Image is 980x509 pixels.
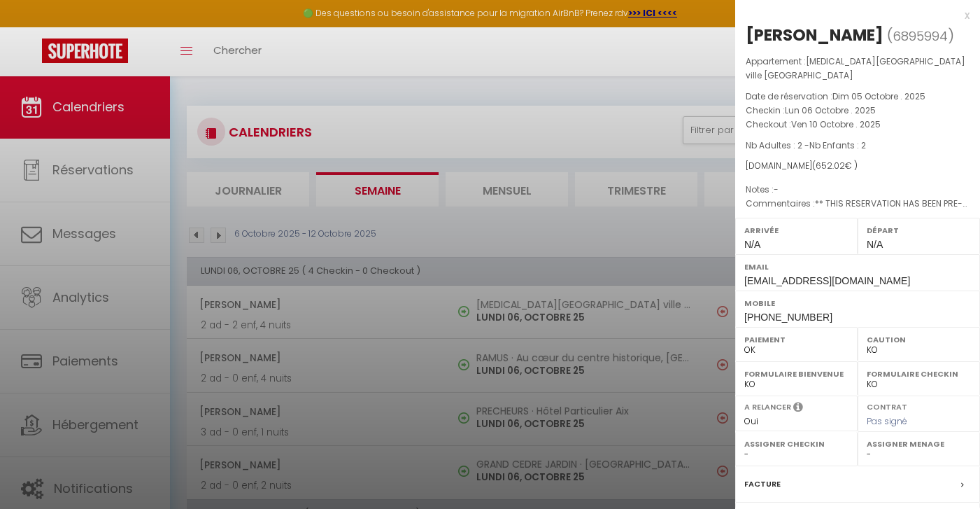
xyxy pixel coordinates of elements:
span: 6895994 [893,27,948,45]
div: x [735,7,970,24]
span: Pas signé [867,415,907,427]
span: [PHONE_NUMBER] [744,312,832,323]
span: N/A [744,239,760,250]
label: A relancer [744,401,791,413]
span: Ven 10 Octobre . 2025 [791,118,881,130]
div: [DOMAIN_NAME] [746,160,970,173]
span: Lun 06 Octobre . 2025 [785,104,876,116]
p: Date de réservation : [746,90,970,104]
span: ( € ) [812,160,858,172]
label: Formulaire Checkin [867,367,971,381]
label: Paiement [744,333,848,347]
span: Dim 05 Octobre . 2025 [832,90,925,102]
p: Appartement : [746,55,970,83]
label: Email [744,260,971,274]
span: Nb Adultes : 2 - [746,139,866,151]
span: Nb Enfants : 2 [809,139,866,151]
p: Commentaires : [746,197,970,211]
span: [EMAIL_ADDRESS][DOMAIN_NAME] [744,275,910,286]
span: - [774,183,779,195]
p: Notes : [746,183,970,197]
label: Assigner Checkin [744,437,848,451]
label: Mobile [744,296,971,310]
p: Checkin : [746,104,970,118]
label: Facture [744,477,781,491]
i: Sélectionner OUI si vous souhaiter envoyer les séquences de messages post-checkout [793,401,803,417]
p: Checkout : [746,118,970,132]
span: ( ) [887,26,954,46]
label: Caution [867,333,971,347]
span: 652.02 [816,160,845,172]
div: [PERSON_NAME] [746,24,883,46]
label: Arrivée [744,223,848,237]
label: Assigner Menage [867,437,971,451]
label: Formulaire Bienvenue [744,367,848,381]
label: Départ [867,223,971,237]
label: Contrat [867,401,907,410]
span: [MEDICAL_DATA][GEOGRAPHIC_DATA] ville [GEOGRAPHIC_DATA] [746,55,965,81]
span: N/A [867,239,883,250]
